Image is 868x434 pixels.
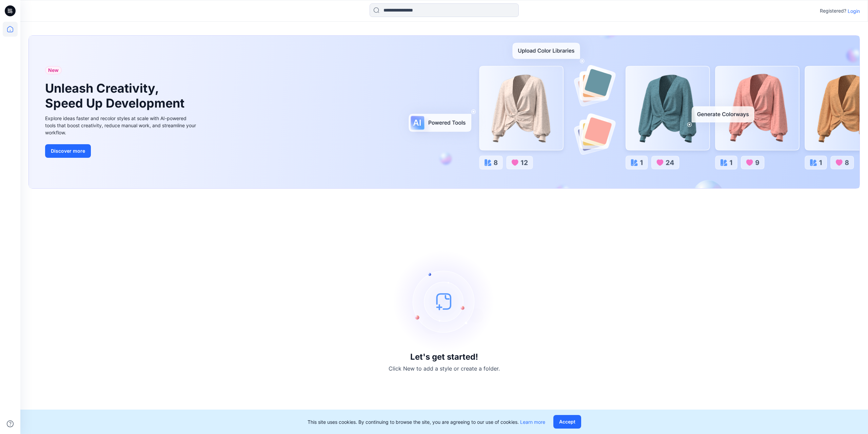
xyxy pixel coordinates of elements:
[848,7,860,15] p: Login
[308,418,545,426] p: This site uses cookies. By continuing to browse the site, you are agreeing to our use of cookies.
[45,81,188,110] h1: Unleash Creativity, Speed Up Development
[553,415,581,429] button: Accept
[393,250,495,352] img: empty-state-image.svg
[48,66,59,74] span: New
[45,144,91,158] button: Discover more
[410,352,478,362] h3: Let's get started!
[45,115,198,136] div: Explore ideas faster and recolor styles at scale with AI-powered tools that boost creativity, red...
[520,419,545,425] a: Learn more
[389,364,500,373] p: Click New to add a style or create a folder.
[45,144,198,158] a: Discover more
[820,7,846,15] p: Registered?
